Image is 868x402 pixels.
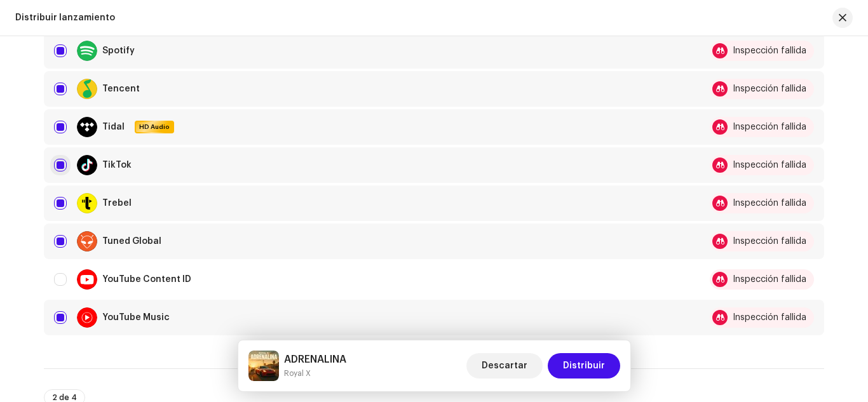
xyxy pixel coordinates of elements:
div: Inspección fallida [733,161,806,170]
img: 80111681-c6a0-46e0-9e86-b216a74d5cf9 [248,351,279,381]
div: Inspección fallida [733,275,806,284]
div: Inspección fallida [733,123,806,131]
div: Tuned Global [102,237,161,246]
div: YouTube Content ID [102,275,191,284]
span: 2 de 4 [52,394,77,401]
div: Tidal [102,123,125,131]
div: Distribuir lanzamiento [15,13,115,23]
small: ADRENALINA [284,367,346,380]
button: Distribuir [548,353,620,379]
div: TikTok [102,161,132,170]
div: Inspección fallida [733,237,806,246]
span: Descartar [482,353,527,379]
div: Trebel [102,199,132,208]
div: Tencent [102,84,140,93]
div: Spotify [102,46,135,55]
div: Inspección fallida [733,84,806,93]
div: Inspección fallida [733,46,806,55]
div: Inspección fallida [733,199,806,208]
div: YouTube Music [102,313,170,322]
span: Distribuir [563,353,605,379]
span: HD Audio [136,123,173,131]
h5: ADRENALINA [284,352,346,367]
div: Inspección fallida [733,313,806,322]
button: Descartar [466,353,543,379]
